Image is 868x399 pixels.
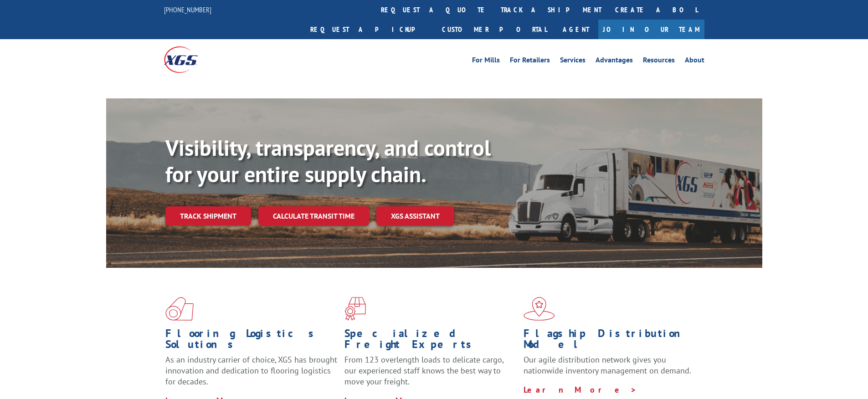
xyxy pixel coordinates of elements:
a: Advantages [596,56,633,66]
h1: Flagship Distribution Model [524,328,696,354]
a: Customer Portal [435,20,554,39]
a: XGS ASSISTANT [376,206,454,226]
img: xgs-icon-focused-on-flooring-red [344,297,366,321]
span: Our agile distribution network gives you nationwide inventory management on demand. [524,354,691,376]
a: Calculate transit time [258,206,369,226]
a: About [685,56,704,66]
h1: Flooring Logistics Solutions [165,328,338,354]
a: Resources [643,56,675,66]
a: For Retailers [510,56,550,66]
h1: Specialized Freight Experts [344,328,517,354]
a: Learn More > [524,384,637,395]
a: Join Our Team [598,20,704,39]
span: As an industry carrier of choice, XGS has brought innovation and dedication to flooring logistics... [165,354,337,387]
a: Track shipment [165,206,251,225]
b: Visibility, transparency, and control for your entire supply chain. [165,133,491,188]
a: Agent [554,20,598,39]
a: Request a pickup [303,20,435,39]
a: Services [560,56,586,66]
img: xgs-icon-flagship-distribution-model-red [524,297,555,321]
p: From 123 overlength loads to delicate cargo, our experienced staff knows the best way to move you... [344,354,517,395]
a: For Mills [472,56,500,66]
img: xgs-icon-total-supply-chain-intelligence-red [165,297,194,321]
a: [PHONE_NUMBER] [164,5,211,14]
